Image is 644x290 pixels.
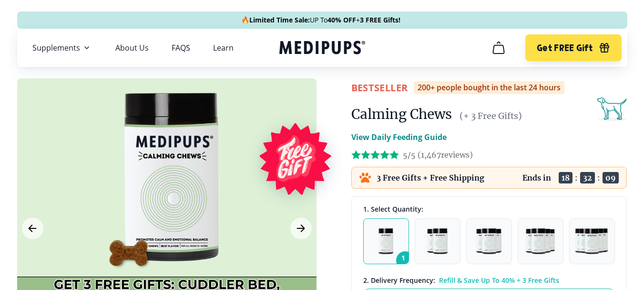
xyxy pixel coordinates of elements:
div: 1. Select Quantity: [363,204,615,214]
span: Supplements [32,43,80,53]
img: Pack of 1 - Natural Dog Supplements [378,228,393,254]
p: 3 Free Gifts + Free Shipping [377,173,484,183]
h1: Calming Chews [351,106,452,123]
a: About Us [115,43,149,53]
span: 32 [580,172,595,183]
span: 🔥 UP To + [241,15,400,25]
button: Previous Image [22,218,43,239]
button: 1 [363,218,409,264]
button: Next Image [290,218,312,239]
span: : [597,173,600,183]
div: 200+ people bought in the last 24 hours [414,81,564,94]
span: 5/5 ( 1,467 reviews) [403,150,473,160]
span: : [575,173,578,183]
span: Get FREE Gift [537,43,593,54]
span: (+ 3 Free Gifts) [460,110,522,121]
a: Medipups [279,39,365,58]
img: Pack of 5 - Natural Dog Supplements [575,228,609,254]
img: Pack of 4 - Natural Dog Supplements [526,228,555,254]
span: 1 [396,251,414,269]
p: View Daily Feeding Guide [351,131,447,143]
span: 2 . Delivery Frequency: [363,276,435,285]
span: BestSeller [351,81,408,94]
span: 09 [603,172,619,183]
button: Get FREE Gift [525,34,621,61]
a: FAQS [172,43,190,53]
button: Supplements [32,42,92,54]
button: cart [487,36,510,59]
img: Pack of 3 - Natural Dog Supplements [476,228,501,254]
span: Refill & Save Up To 40% + 3 Free Gifts [439,276,559,285]
a: Learn [213,43,234,53]
img: Pack of 2 - Natural Dog Supplements [427,228,447,254]
p: Ends in [522,173,551,183]
span: 18 [559,172,572,183]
